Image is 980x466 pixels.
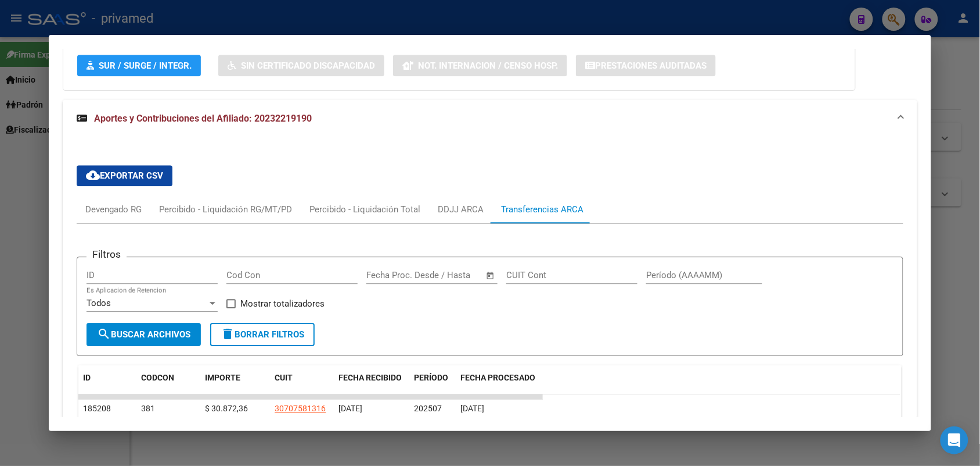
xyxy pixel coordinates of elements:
[501,203,583,216] div: Transferencias ARCA
[270,365,334,404] datatable-header-cell: CUIT
[87,248,127,261] h3: Filtros
[97,329,190,340] span: Buscar Archivos
[456,365,543,404] datatable-header-cell: FECHA PROCESADO
[159,203,292,216] div: Percibido - Liquidación RG/MT/PD
[83,373,91,382] span: ID
[221,327,235,341] mat-icon: delete
[409,365,456,404] datatable-header-cell: PERÍODO
[86,170,163,181] span: Exportar CSV
[210,323,315,346] button: Borrar Filtros
[136,365,177,404] datatable-header-cell: CODCON
[460,373,535,382] span: FECHA PROCESADO
[438,203,484,216] div: DDJJ ARCA
[94,113,312,124] span: Aportes y Contribuciones del Afiliado: 20232219190
[418,61,558,71] span: Not. Internacion / Censo Hosp.
[414,373,448,382] span: PERÍODO
[141,404,155,413] span: 381
[241,61,375,71] span: Sin Certificado Discapacidad
[338,404,362,413] span: [DATE]
[414,404,442,413] span: 202507
[221,329,304,340] span: Borrar Filtros
[85,203,142,216] div: Devengado RG
[334,365,409,404] datatable-header-cell: FECHA RECIBIDO
[595,61,707,71] span: Prestaciones Auditadas
[366,270,413,280] input: Fecha inicio
[87,323,201,346] button: Buscar Archivos
[78,365,136,404] datatable-header-cell: ID
[200,365,270,404] datatable-header-cell: IMPORTE
[205,404,248,413] span: $ 30.872,36
[275,373,293,382] span: CUIT
[218,55,384,76] button: Sin Certificado Discapacidad
[576,55,716,76] button: Prestaciones Auditadas
[424,270,480,280] input: Fecha fin
[941,426,968,454] div: Open Intercom Messenger
[99,61,192,71] span: SUR / SURGE / INTEGR.
[141,373,174,382] span: CODCON
[83,404,111,413] span: 185208
[484,269,497,282] button: Open calendar
[87,298,111,308] span: Todos
[275,404,326,413] span: 30707581316
[460,404,484,413] span: [DATE]
[309,203,420,216] div: Percibido - Liquidación Total
[86,168,100,182] mat-icon: cloud_download
[393,55,567,76] button: Not. Internacion / Censo Hosp.
[338,373,402,382] span: FECHA RECIBIDO
[63,100,917,137] mat-expansion-panel-header: Aportes y Contribuciones del Afiliado: 20232219190
[97,327,111,341] mat-icon: search
[205,373,240,382] span: IMPORTE
[77,165,172,186] button: Exportar CSV
[240,297,325,311] span: Mostrar totalizadores
[77,55,201,76] button: SUR / SURGE / INTEGR.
